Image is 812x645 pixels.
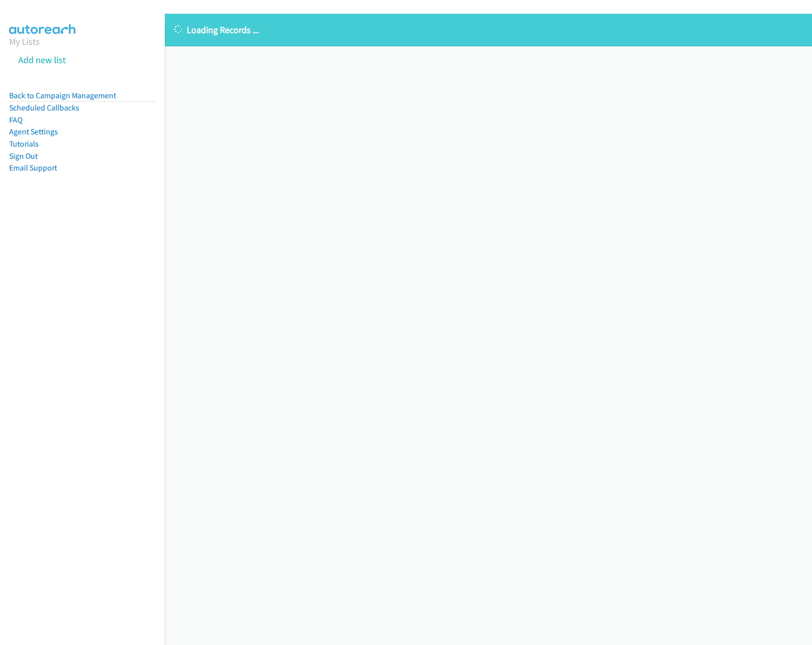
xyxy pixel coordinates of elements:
p: Loading Records ... [174,23,803,37]
a: My Lists [9,36,40,47]
a: Add new list [18,54,66,66]
a: FAQ [9,115,22,125]
a: Email Support [9,163,57,173]
a: Back to Campaign Management [9,91,116,100]
a: Sign Out [9,151,38,161]
a: Scheduled Callbacks [9,103,79,113]
a: Agent Settings [9,127,58,136]
a: Tutorials [9,139,39,149]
